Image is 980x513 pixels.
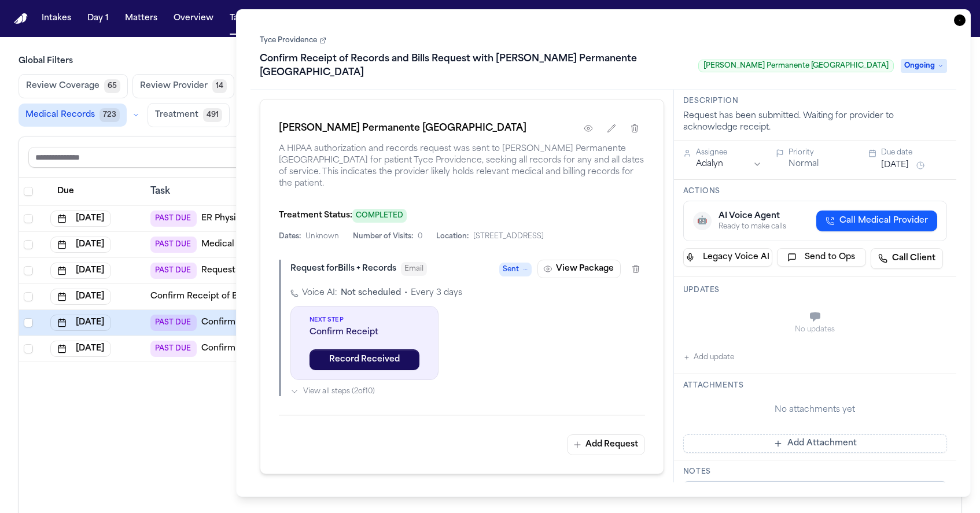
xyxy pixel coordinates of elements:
button: Treatment491 [148,103,230,127]
span: Not scheduled [341,287,401,299]
span: Sent [503,264,519,275]
span: [STREET_ADDRESS] [473,232,544,241]
button: Normal [789,158,819,170]
h3: Updates [683,286,947,295]
button: Medical Records723 [19,104,127,127]
button: Add update [683,350,734,364]
button: The Flock [302,8,352,29]
button: [DATE] [50,341,111,357]
span: COMPLETED [352,209,407,223]
span: Medical Records [25,109,95,121]
button: Call Medical Provider [816,211,937,231]
button: View all steps (2of10) [290,387,645,396]
span: Every 3 days [411,287,462,299]
h3: Attachments [683,381,947,390]
div: Ready to make calls [719,222,786,231]
span: 🤖 [697,215,707,227]
div: No updates [683,325,947,334]
a: Home [14,13,28,24]
h1: [PERSON_NAME] Permanente [GEOGRAPHIC_DATA] [279,121,526,135]
h3: Global Filters [19,56,961,67]
div: Request has been submitted. Waiting for provider to acknowledge receipt. [683,110,947,134]
button: Send to Ops [777,248,866,267]
span: 723 [100,108,120,122]
button: Intakes [37,8,76,29]
span: Review Provider [140,80,208,92]
div: Priority [789,148,854,157]
span: 14 [212,79,227,93]
span: 491 [203,108,222,122]
span: Ongoing [901,59,947,73]
h3: Actions [683,187,947,196]
button: [DATE] [881,160,909,171]
button: Review Provider14 [132,74,234,98]
span: Call Medical Provider [839,215,928,227]
button: Email [401,262,427,276]
div: Due date [881,148,947,157]
div: AI Voice Agent [719,211,786,222]
div: No attachments yet [683,404,947,416]
span: [PERSON_NAME] Permanente [GEOGRAPHIC_DATA] [698,60,894,72]
span: Voice AI: [302,287,337,299]
span: Review Coverage [26,80,100,92]
button: Day 1 [83,8,113,29]
span: Treatment [155,109,198,121]
span: Number of Visits: [353,232,413,241]
button: View Package [537,260,621,278]
h1: Confirm Receipt of Records and Bills Request with [PERSON_NAME] Permanente [GEOGRAPHIC_DATA] [255,50,694,82]
span: View all steps ( 2 of 10 ) [303,387,375,396]
span: Confirm Receipt [310,327,419,338]
span: Treatment Status: [279,211,352,220]
button: Add Request [567,434,645,455]
span: • [404,287,407,299]
span: Next Step [310,316,419,324]
a: Call Client [871,248,943,269]
button: Tasks [225,8,256,29]
span: Unknown [305,232,339,241]
h3: Description [683,97,947,106]
a: Tyce Providence [260,36,326,45]
div: Request for Bills + Records [290,263,396,275]
span: Location: [436,232,469,241]
div: Assignee [696,148,762,157]
img: Finch Logo [14,13,28,24]
button: Record Received [310,349,419,370]
span: Dates: [279,232,301,241]
button: Review Coverage65 [19,74,128,98]
button: Matters [120,8,162,29]
span: 0 [418,232,422,241]
span: A HIPAA authorization and records request was sent to [PERSON_NAME] Permanente [GEOGRAPHIC_DATA] ... [279,143,645,190]
h3: Notes [683,467,947,477]
button: Snooze task [913,158,927,172]
span: 65 [104,79,120,93]
button: Add Attachment [683,434,947,453]
button: Legacy Voice AI [683,248,772,267]
button: Overview [169,8,218,29]
button: Firms [263,8,295,29]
